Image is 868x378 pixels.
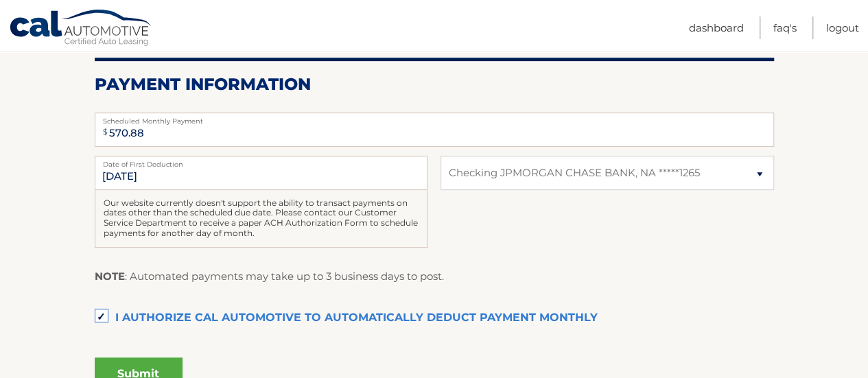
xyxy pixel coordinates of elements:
[95,156,427,167] label: Date of First Deduction
[95,270,125,283] strong: NOTE
[773,16,797,39] a: FAQ's
[95,190,427,248] div: Our website currently doesn't support the ability to transact payments on dates other than the sc...
[95,268,444,285] p: : Automated payments may take up to 3 business days to post.
[95,156,427,190] input: Payment Date
[689,16,744,39] a: Dashboard
[95,113,774,123] label: Scheduled Monthly Payment
[95,74,774,95] h2: Payment Information
[95,113,774,147] input: Payment Amount
[9,9,153,49] a: Cal Automotive
[99,117,112,147] span: $
[826,16,859,39] a: Logout
[95,305,774,332] label: I authorize cal automotive to automatically deduct payment monthly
